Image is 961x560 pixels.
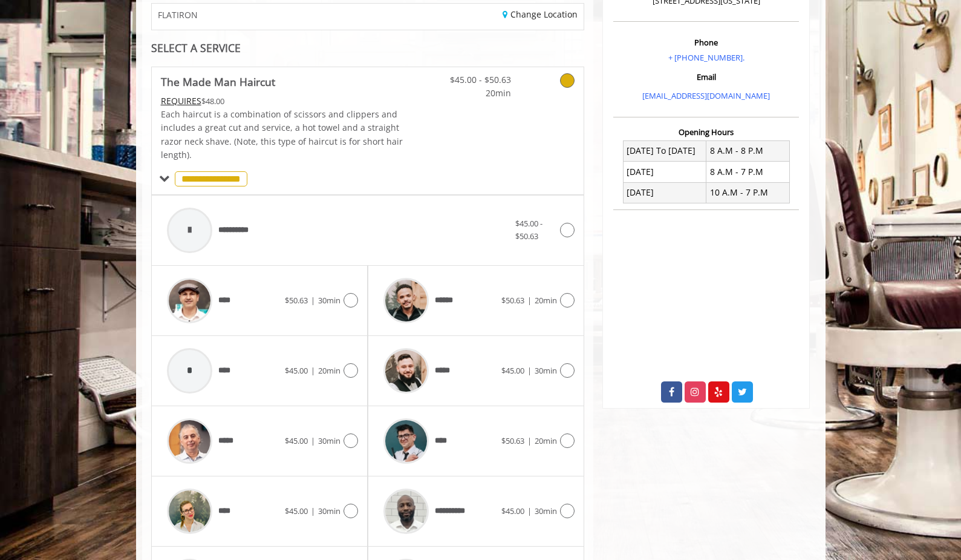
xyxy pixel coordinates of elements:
h3: Email [616,73,796,81]
span: $50.63 [501,435,524,446]
a: [EMAIL_ADDRESS][DOMAIN_NAME] [642,90,770,101]
h3: Opening Hours [613,128,799,136]
span: Each haircut is a combination of scissors and clippers and includes a great cut and service, a ho... [161,108,403,160]
td: [DATE] [623,182,706,203]
span: This service needs some Advance to be paid before we block your appointment [161,95,201,107]
td: 10 A.M - 7 P.M [706,182,790,203]
div: $48.00 [161,94,404,108]
span: $45.00 [285,435,308,446]
h3: Phone [616,38,796,47]
td: [DATE] To [DATE] [623,140,706,161]
span: 30min [535,365,557,376]
a: + [PHONE_NUMBER]. [668,52,744,63]
span: 20min [535,435,557,446]
a: Change Location [503,8,578,20]
span: 20min [440,87,511,100]
span: $45.00 [501,506,524,516]
span: | [527,365,532,376]
span: $45.00 - $50.63 [440,73,511,87]
span: | [311,435,315,446]
td: [DATE] [623,162,706,182]
span: 20min [535,295,557,306]
span: 30min [318,506,340,516]
span: FLATIRON [158,10,198,19]
span: $45.00 [285,365,308,376]
b: The Made Man Haircut [161,73,275,90]
span: | [527,435,532,446]
span: 30min [318,295,340,306]
span: $45.00 [501,365,524,376]
span: | [527,506,532,516]
span: | [311,506,315,516]
span: 20min [318,365,340,376]
div: SELECT A SERVICE [151,42,585,54]
span: $45.00 [285,506,308,516]
span: $50.63 [501,295,524,306]
td: 8 A.M - 8 P.M [706,140,790,161]
span: | [311,365,315,376]
span: 30min [318,435,340,446]
span: $50.63 [285,295,308,306]
span: $45.00 - $50.63 [515,218,542,242]
span: 30min [535,506,557,516]
td: 8 A.M - 7 P.M [706,162,790,182]
span: | [527,295,532,306]
span: | [311,295,315,306]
